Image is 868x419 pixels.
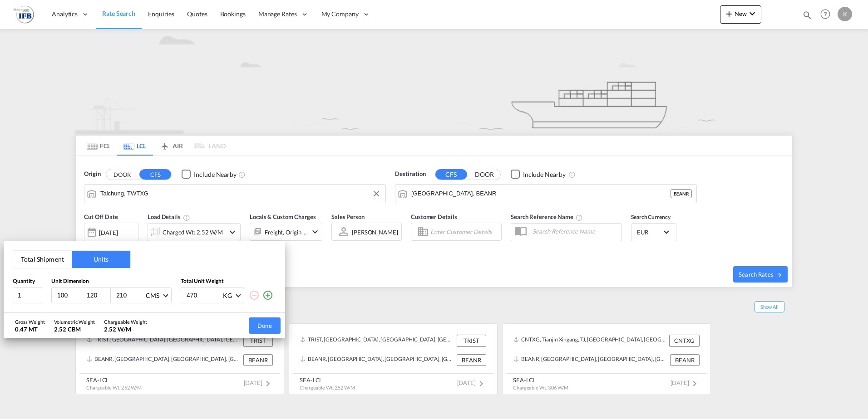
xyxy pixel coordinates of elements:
div: Chargeable Weight [104,318,147,325]
md-icon: icon-plus-circle-outline [262,290,273,301]
button: Total Shipment [13,251,72,268]
button: Done [249,317,281,334]
div: 2.52 W/M [104,325,147,333]
input: W [86,291,110,299]
div: Volumetric Weight [54,318,95,325]
div: Gross Weight [15,318,45,325]
input: Qty [13,287,42,303]
div: CMS [146,292,159,299]
input: H [115,291,140,299]
button: Units [72,251,130,268]
div: Unit Dimension [51,278,172,285]
div: Quantity [13,278,42,285]
input: Enter weight [186,287,222,303]
div: 0.47 MT [15,325,45,333]
md-icon: icon-minus-circle-outline [249,290,260,301]
input: L [56,291,81,299]
div: 2.52 CBM [54,325,95,333]
div: KG [223,292,232,299]
div: Total Unit Weight [181,278,276,285]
